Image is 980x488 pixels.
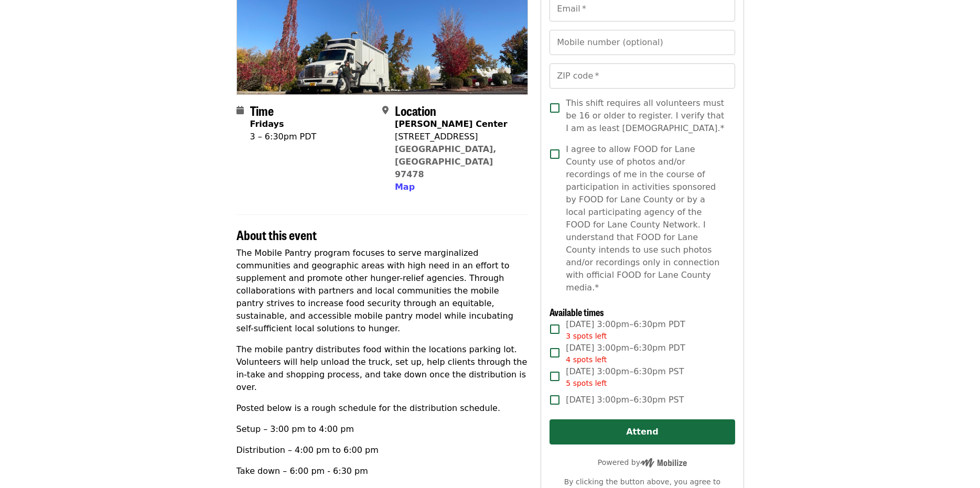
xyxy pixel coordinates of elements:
[236,423,529,436] p: Setup – 3:00 pm to 4:00 pm
[236,465,529,478] p: Take down – 6:00 pm - 6:30 pm
[236,105,244,115] i: calendar icon
[566,318,685,342] span: [DATE] 3:00pm–6:30pm PDT
[236,247,529,335] p: The Mobile Pantry program focuses to serve marginalized communities and geographic areas with hig...
[236,444,529,457] p: Distribution – 4:00 pm to 6:00 pm
[395,119,508,129] strong: [PERSON_NAME] Center
[550,63,735,89] input: ZIP code
[566,379,607,387] span: 5 spots left
[250,101,274,120] span: Time
[236,402,529,415] p: Posted below is a rough schedule for the distribution schedule.
[395,144,497,179] a: [GEOGRAPHIC_DATA], [GEOGRAPHIC_DATA] 97478
[566,97,726,135] span: This shift requires all volunteers must be 16 or older to register. I verify that I am as least [...
[566,355,607,364] span: 4 spots left
[236,225,317,244] span: About this event
[566,365,684,389] span: [DATE] 3:00pm–6:30pm PST
[640,458,687,468] img: Powered by Mobilize
[395,131,520,143] div: [STREET_ADDRESS]
[395,182,415,192] span: Map
[250,119,284,129] strong: Fridays
[382,105,389,115] i: map-marker-alt icon
[250,131,317,143] div: 3 – 6:30pm PDT
[550,305,604,319] span: Available times
[395,101,436,120] span: Location
[598,458,687,467] span: Powered by
[566,394,684,406] span: [DATE] 3:00pm–6:30pm PST
[550,30,735,55] input: Mobile number (optional)
[395,181,415,193] button: Map
[566,332,607,340] span: 3 spots left
[236,343,529,394] p: The mobile pantry distributes food within the locations parking lot. Volunteers will help unload ...
[566,342,685,365] span: [DATE] 3:00pm–6:30pm PDT
[550,419,735,444] button: Attend
[566,143,726,294] span: I agree to allow FOOD for Lane County use of photos and/or recordings of me in the course of part...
